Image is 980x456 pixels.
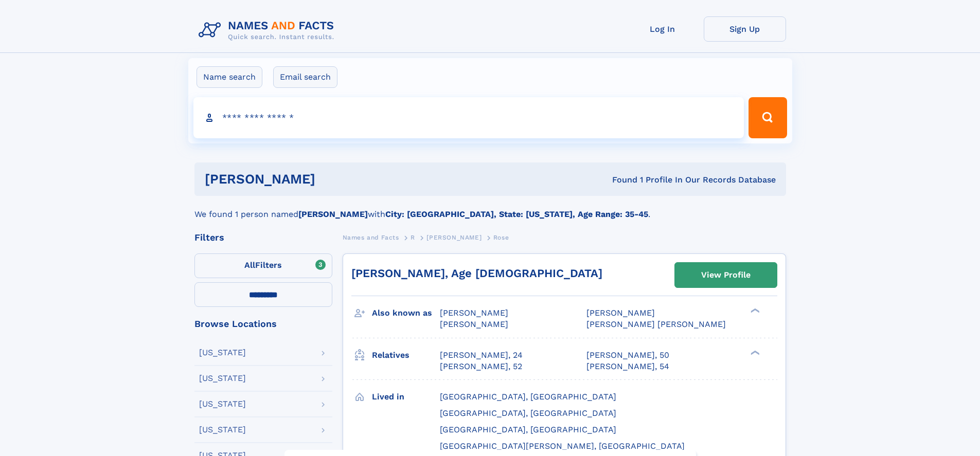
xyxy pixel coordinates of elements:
[704,16,786,42] a: Sign Up
[199,400,246,408] div: [US_STATE]
[440,392,616,402] span: [GEOGRAPHIC_DATA], [GEOGRAPHIC_DATA]
[621,16,704,42] a: Log In
[586,319,726,329] span: [PERSON_NAME] [PERSON_NAME]
[440,425,616,434] span: [GEOGRAPHIC_DATA], [GEOGRAPHIC_DATA]
[411,231,415,244] a: R
[193,97,744,138] input: search input
[493,234,509,241] span: Rose
[675,263,777,287] a: View Profile
[194,233,332,242] div: Filters
[426,231,482,244] a: [PERSON_NAME]
[440,308,508,318] span: [PERSON_NAME]
[440,319,508,329] span: [PERSON_NAME]
[749,97,787,138] button: Search Button
[385,209,648,219] b: City: [GEOGRAPHIC_DATA], State: [US_STATE], Age Range: 35-45
[194,196,786,221] div: We found 1 person named with .
[372,304,440,322] h3: Also known as
[197,66,262,88] label: Name search
[199,426,246,434] div: [US_STATE]
[411,234,415,241] span: R
[343,231,399,244] a: Names and Facts
[372,346,440,364] h3: Relatives
[194,253,332,278] label: Filters
[199,349,246,357] div: [US_STATE]
[298,209,368,219] b: [PERSON_NAME]
[586,350,669,361] a: [PERSON_NAME], 50
[199,374,246,382] div: [US_STATE]
[372,388,440,406] h3: Lived in
[194,319,332,329] div: Browse Locations
[464,174,776,186] div: Found 1 Profile In Our Records Database
[586,361,669,372] a: [PERSON_NAME], 54
[440,408,616,418] span: [GEOGRAPHIC_DATA], [GEOGRAPHIC_DATA]
[586,308,655,318] span: [PERSON_NAME]
[194,16,343,44] img: Logo Names and Facts
[426,234,482,241] span: [PERSON_NAME]
[748,349,760,356] div: ❯
[701,263,751,287] div: View Profile
[205,173,464,186] h1: [PERSON_NAME]
[440,441,685,451] span: [GEOGRAPHIC_DATA][PERSON_NAME], [GEOGRAPHIC_DATA]
[440,361,522,372] a: [PERSON_NAME], 52
[273,66,337,88] label: Email search
[351,267,602,280] a: [PERSON_NAME], Age [DEMOGRAPHIC_DATA]
[244,260,255,270] span: All
[440,350,523,361] a: [PERSON_NAME], 24
[748,307,760,314] div: ❯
